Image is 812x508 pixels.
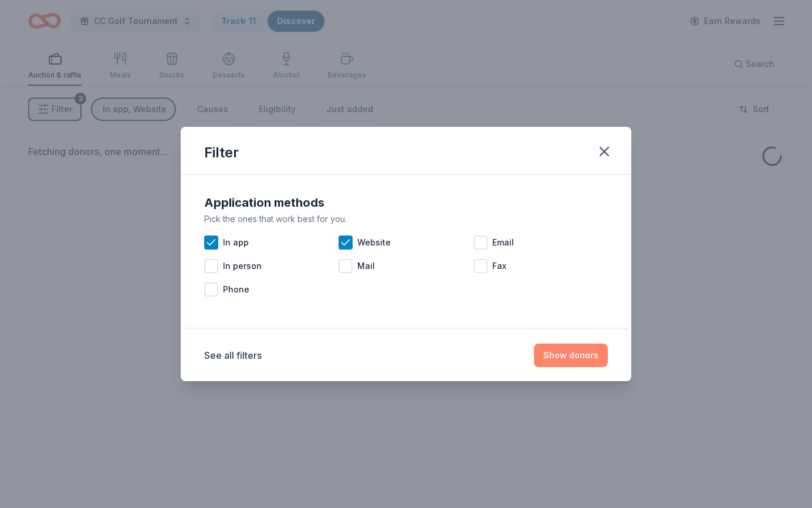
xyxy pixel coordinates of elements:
span: Email [492,236,514,250]
button: See all filters [204,348,262,362]
span: Fax [492,259,506,273]
div: Application methods [204,193,608,212]
span: Phone [223,282,249,297]
div: Pick the ones that work best for you. [204,212,608,226]
span: In app [223,236,249,250]
span: In person [223,259,262,273]
button: Show donors [534,344,608,367]
span: Website [357,236,391,250]
div: Filter [204,143,239,162]
span: Mail [357,259,375,273]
